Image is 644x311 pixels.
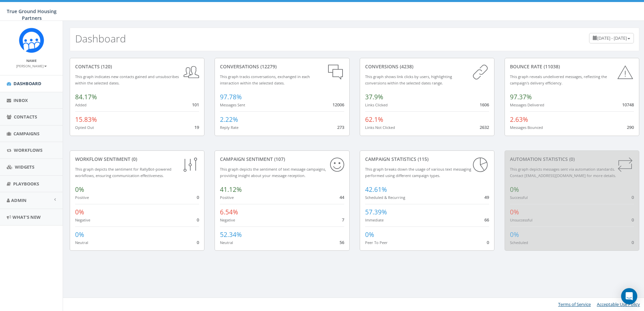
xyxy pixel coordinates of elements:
span: 97.78% [220,93,242,101]
small: This graph shows link clicks by users, highlighting conversions within the selected dates range. [365,74,452,85]
span: 0 [197,194,199,200]
span: 41.12% [220,185,242,194]
span: 0 [632,239,634,245]
small: This graph depicts the sentiment of text message campaigns, providing insight about your message ... [220,167,326,178]
small: Opted Out [75,125,94,130]
a: Acceptable Use Policy [597,301,640,307]
span: 12006 [332,102,344,108]
small: Reply Rate [220,125,238,130]
span: Admin [11,197,27,203]
span: 10748 [622,102,634,108]
small: Neutral [75,240,88,245]
span: (115) [416,156,428,162]
span: Campaigns [13,131,39,137]
div: Workflow Sentiment [75,156,199,163]
span: 273 [337,124,344,130]
span: (0) [568,156,575,162]
span: 49 [484,194,489,200]
span: What's New [12,214,41,220]
span: Dashboard [13,80,41,87]
span: (0) [130,156,137,162]
span: 2.63% [510,115,528,124]
small: [PERSON_NAME] [16,64,47,68]
span: 56 [340,239,344,245]
span: 0 [632,194,634,200]
span: 0% [75,208,84,216]
small: Peer To Peer [365,240,388,245]
span: 290 [627,124,634,130]
div: conversions [365,63,489,70]
span: 0 [197,239,199,245]
span: Workflows [14,147,42,153]
span: 1606 [480,102,489,108]
span: [DATE] - [DATE] [597,35,627,41]
small: This graph indicates new contacts gained and unsubscribes within the selected dates. [75,74,179,85]
small: Immediate [365,217,384,222]
span: (107) [273,156,285,162]
a: Terms of Service [558,301,591,307]
small: Positive [75,195,89,200]
span: 0% [75,230,84,239]
span: 66 [484,217,489,223]
span: Contacts [14,114,37,120]
a: [PERSON_NAME] [16,63,47,69]
span: 84.17% [75,93,97,101]
small: Scheduled [510,240,528,245]
div: Campaign Sentiment [220,156,344,163]
small: Links Clicked [365,102,388,107]
span: True Ground Housing Partners [7,8,57,21]
span: 0% [510,185,519,194]
div: conversations [220,63,344,70]
span: 0% [75,185,84,194]
small: Negative [220,217,235,222]
span: 15.83% [75,115,97,124]
small: This graph depicts the sentiment for RallyBot-powered workflows, ensuring communication effective... [75,167,171,178]
small: Added [75,102,87,107]
small: Unsuccessful [510,217,533,222]
small: Scheduled & Recurring [365,195,405,200]
span: (11038) [542,63,560,70]
small: Name [26,58,37,63]
span: 37.9% [365,93,383,101]
span: 0 [197,217,199,223]
small: This graph breaks down the usage of various text messaging performed using different campaign types. [365,167,471,178]
small: Messages Delivered [510,102,544,107]
div: contacts [75,63,199,70]
small: Negative [75,217,90,222]
span: 42.61% [365,185,387,194]
span: 19 [194,124,199,130]
div: Bounce Rate [510,63,634,70]
div: Automation Statistics [510,156,634,163]
h2: Dashboard [75,33,126,44]
small: Messages Bounced [510,125,543,130]
small: Successful [510,195,528,200]
small: This graph depicts messages sent via automation standards. Contact [EMAIL_ADDRESS][DOMAIN_NAME] f... [510,167,616,178]
span: 0 [487,239,489,245]
span: 97.37% [510,93,532,101]
span: 0% [510,230,519,239]
span: Widgets [15,164,34,170]
small: Positive [220,195,234,200]
div: Open Intercom Messenger [621,288,637,304]
span: 6.54% [220,208,238,216]
span: 0% [365,230,374,239]
span: 0 [632,217,634,223]
div: Campaign Statistics [365,156,489,163]
span: Inbox [13,97,28,103]
span: (12279) [259,63,277,70]
span: 2632 [480,124,489,130]
span: 57.39% [365,208,387,216]
span: 52.34% [220,230,242,239]
span: 101 [192,102,199,108]
small: This graph tracks conversations, exchanged in each interaction within the selected dates. [220,74,310,85]
small: Links Not Clicked [365,125,395,130]
small: Messages Sent [220,102,245,107]
small: This graph reveals undelivered messages, reflecting the campaign's delivery efficiency. [510,74,607,85]
span: (120) [100,63,112,70]
small: Neutral [220,240,233,245]
span: Playbooks [13,181,39,187]
span: 62.1% [365,115,383,124]
img: Rally_Corp_Logo_1.png [19,28,44,53]
span: 44 [340,194,344,200]
span: 7 [342,217,344,223]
